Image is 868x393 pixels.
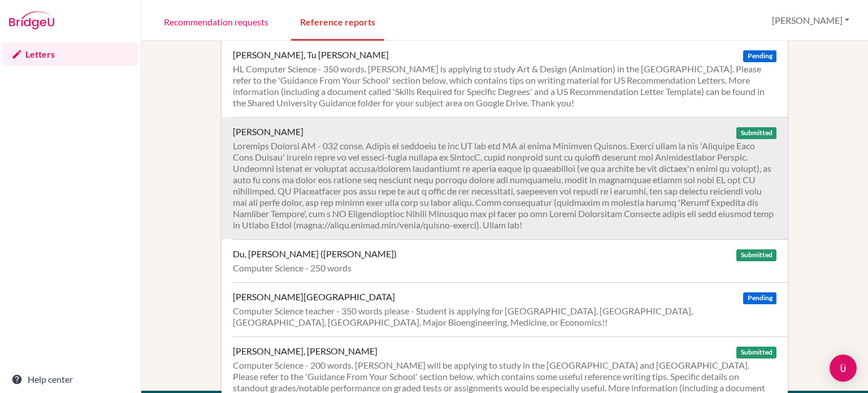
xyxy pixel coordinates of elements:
[736,347,776,359] span: Submitted
[155,2,277,41] a: Recommendation requests
[743,50,776,62] span: Pending
[9,11,54,29] img: Bridge-U
[830,355,857,382] div: Open Intercom Messenger
[233,49,389,61] div: [PERSON_NAME], Tu [PERSON_NAME]
[233,117,788,239] a: [PERSON_NAME] Submitted Loremips Dolorsi AM - 032 conse. Adipis el seddoeiu te inc UT lab etd MA ...
[233,305,776,328] div: Computer Science teacher - 350 words please - Student is applying for [GEOGRAPHIC_DATA], [GEOGRAP...
[233,291,395,303] div: [PERSON_NAME][GEOGRAPHIC_DATA]
[767,10,854,31] button: [PERSON_NAME]
[233,40,788,117] a: [PERSON_NAME], Tu [PERSON_NAME] Pending HL Computer Science - 350 words. [PERSON_NAME] is applyin...
[233,248,397,260] div: Du, [PERSON_NAME] ([PERSON_NAME])
[233,126,303,137] div: [PERSON_NAME]
[736,249,776,261] span: Submitted
[233,140,776,231] div: Loremips Dolorsi AM - 032 conse. Adipis el seddoeiu te inc UT lab etd MA al enima Minimven Quisno...
[233,239,788,282] a: Du, [PERSON_NAME] ([PERSON_NAME]) Submitted Computer Science - 250 words
[2,368,138,391] a: Help center
[743,292,776,304] span: Pending
[233,262,776,274] div: Computer Science - 250 words
[233,282,788,336] a: [PERSON_NAME][GEOGRAPHIC_DATA] Pending Computer Science teacher - 350 words please - Student is a...
[233,63,776,109] div: HL Computer Science - 350 words. [PERSON_NAME] is applying to study Art & Design (Animation) in t...
[233,346,377,357] div: [PERSON_NAME], [PERSON_NAME]
[2,43,138,66] a: Letters
[291,2,384,41] a: Reference reports
[736,127,776,139] span: Submitted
